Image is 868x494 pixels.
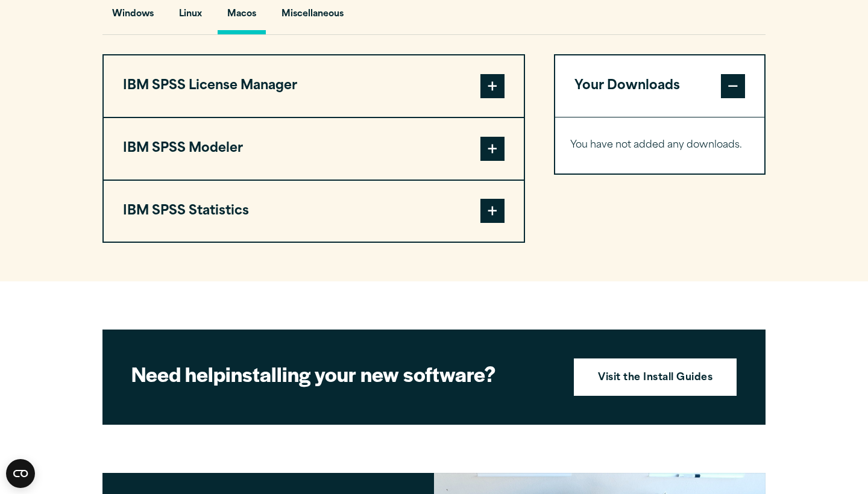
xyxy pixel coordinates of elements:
[574,358,737,396] a: Visit the Install Guides
[570,137,749,154] p: You have not added any downloads.
[6,459,35,488] button: Open CMP widget
[131,359,225,388] strong: Need help
[104,118,524,180] button: IBM SPSS Modeler
[598,370,712,386] strong: Visit the Install Guides
[555,55,764,117] button: Your Downloads
[555,117,764,174] div: Your Downloads
[104,55,524,117] button: IBM SPSS License Manager
[104,181,524,242] button: IBM SPSS Statistics
[131,360,553,387] h2: installing your new software?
